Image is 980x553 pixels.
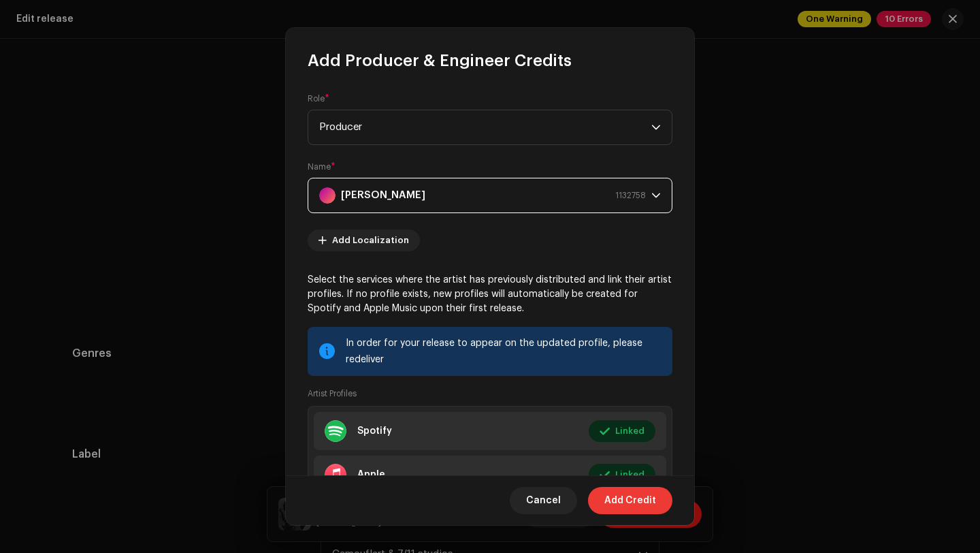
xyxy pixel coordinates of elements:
div: dropdown trigger [651,110,661,144]
button: Add Localization [308,230,420,251]
button: Add Credit [588,487,672,514]
button: Linked [589,420,655,442]
label: Name [308,161,336,172]
span: 1132758 [615,178,646,212]
span: Producer [319,110,651,144]
small: Artist Profiles [308,387,357,400]
span: Add Producer & Engineer Credits [308,50,572,72]
span: Linked [615,417,644,445]
span: Cancel [526,487,561,514]
div: Spotify [357,426,392,437]
div: Apple [357,469,385,480]
button: Linked [589,464,655,486]
div: In order for your release to appear on the updated profile, please redeliver [346,335,661,368]
p: Select the services where the artist has previously distributed and link their artist profiles. I... [308,273,672,316]
label: Role [308,93,329,104]
span: Add Credit [604,487,656,514]
span: Add Localization [332,227,409,254]
span: Linked [615,461,644,488]
div: dropdown trigger [651,178,661,212]
span: Juma Mufasa [319,178,651,212]
strong: [PERSON_NAME] [341,178,425,212]
button: Cancel [510,487,577,514]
